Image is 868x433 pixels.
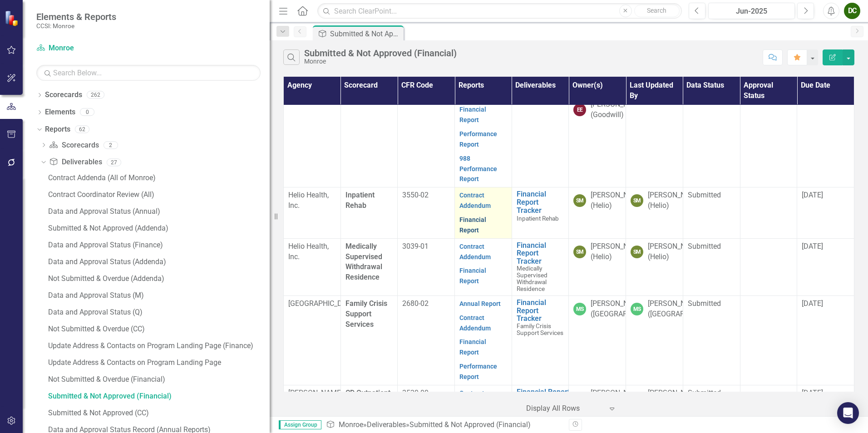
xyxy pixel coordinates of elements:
div: Data and Approval Status (Annual) [48,207,270,216]
span: Medically Supervised Withdrawal Residence [345,242,382,282]
div: SM [631,246,643,258]
td: Double-Click to Edit [740,187,797,238]
a: Data and Approval Status (M) [46,288,270,303]
a: Not Submitted & Overdue (Financial) [46,372,270,387]
a: Performance Report [459,363,497,380]
span: [DATE] [802,299,823,308]
a: Update Address & Contacts on Program Landing Page [46,355,270,370]
span: Assign Group [279,420,321,429]
a: Scorecards [49,140,99,151]
td: Double-Click to Edit [284,187,341,238]
div: [PERSON_NAME] ([GEOGRAPHIC_DATA]) [591,299,664,320]
a: Financial Report [459,267,486,285]
td: Double-Click to Edit [740,295,797,385]
div: SM [573,246,586,258]
div: Data and Approval Status (Q) [48,308,270,316]
a: Monroe [339,420,363,429]
input: Search Below... [36,65,261,81]
div: Data and Approval Status (Finance) [48,241,270,249]
td: Double-Click to Edit [455,295,512,385]
a: Elements [45,107,75,118]
div: 2 [104,141,118,149]
span: [DATE] [802,191,823,199]
a: Contract Coordinator Review (All) [46,187,270,202]
td: Double-Click to Edit [284,238,341,295]
a: Reports [45,124,70,135]
a: Contract Addendum [459,192,491,209]
div: Submitted & Not Approved (Financial) [409,420,531,429]
a: Submitted & Not Approved (Addenda) [46,221,270,236]
a: Data and Approval Status (Q) [46,305,270,320]
p: [GEOGRAPHIC_DATA] [288,299,336,309]
span: 3520-00 [402,389,429,397]
a: Data and Approval Status (Finance) [46,238,270,252]
a: Annual Report [459,300,501,307]
td: Double-Click to Edit Right Click for Context Menu [512,295,569,385]
span: 2680-02 [402,299,429,308]
td: Double-Click to Edit [797,295,854,385]
div: Monroe [304,58,457,65]
td: Double-Click to Edit [398,238,455,295]
a: Scorecards [45,90,82,100]
a: Financial Report [459,106,486,123]
div: [PERSON_NAME] (Helio) [648,190,702,211]
div: [PERSON_NAME] (Helio) [591,190,645,211]
td: Double-Click to Edit [683,63,740,187]
p: [PERSON_NAME] Memorial Institute, Inc. [288,388,336,419]
a: Financial Report Tracker [517,299,564,323]
div: 62 [75,125,89,133]
div: 27 [107,158,121,166]
td: Double-Click to Edit Right Click for Context Menu [512,187,569,238]
span: Submitted [688,191,721,199]
button: Jun-2025 [708,3,795,19]
a: 988 Performance Report [459,155,497,183]
a: Deliverables [49,157,102,167]
div: MS [573,303,586,315]
button: DC [844,3,860,19]
td: Double-Click to Edit [683,187,740,238]
td: Double-Click to Edit [569,238,626,295]
a: Contract Addendum [459,314,491,332]
div: Not Submitted & Overdue (Financial) [48,375,270,384]
div: Not Submitted & Overdue (Addenda) [48,275,270,283]
td: Double-Click to Edit [797,63,854,187]
div: Submitted & Not Approved (Financial) [304,48,457,58]
div: SM [573,194,586,207]
span: Submitted [688,299,721,308]
a: Contract Addendum [459,243,491,261]
span: Elements & Reports [36,11,116,22]
td: Double-Click to Edit [455,63,512,187]
span: 3550-02 [402,191,429,199]
div: Update Address & Contacts on Program Landing Page (Finance) [48,342,270,350]
td: Double-Click to Edit [683,238,740,295]
a: Monroe [36,43,150,54]
td: Double-Click to Edit [569,295,626,385]
td: Double-Click to Edit Right Click for Context Menu [512,238,569,295]
span: [DATE] [802,389,823,397]
div: Submitted & Not Approved (Addenda) [48,224,270,232]
span: CD Outpatient [GEOGRAPHIC_DATA]. Clinic [345,389,418,418]
button: Search [634,5,680,17]
a: Financial Report Tracker [517,388,578,404]
img: ClearPoint Strategy [5,10,20,26]
span: Search [647,7,666,14]
div: [PERSON_NAME] (Helio) [648,241,702,262]
span: Submitted [688,242,721,251]
td: Double-Click to Edit [569,187,626,238]
div: Update Address & Contacts on Program Landing Page [48,359,270,367]
div: EE [573,103,586,116]
a: Not Submitted & Overdue (CC) [46,322,270,336]
div: Jun-2025 [711,6,792,17]
a: Update Address & Contacts on Program Landing Page (Finance) [46,339,270,353]
p: Helio Health, Inc. [288,241,336,262]
span: Inpatient Rehab [345,191,375,210]
a: Performance Report [459,130,497,148]
div: Contract Addenda (All of Monroe) [48,174,270,182]
a: Financial Report Tracker [517,190,564,214]
div: Submitted & Not Approved (CC) [48,409,270,417]
td: Double-Click to Edit [797,238,854,295]
td: Double-Click to Edit Right Click for Context Menu [512,63,569,187]
div: Not Submitted & Overdue (CC) [48,325,270,333]
div: [PERSON_NAME] ([GEOGRAPHIC_DATA]) [648,299,721,320]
